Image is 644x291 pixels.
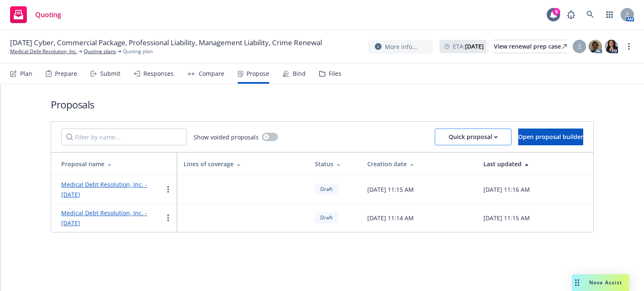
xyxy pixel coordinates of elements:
[100,70,120,77] div: Submit
[582,6,599,23] a: Search
[572,274,582,291] div: Drag to move
[494,40,567,53] div: View renewal prep case
[589,40,602,53] img: photo
[368,40,433,54] button: More info...
[483,160,587,168] div: Last updated
[10,38,322,48] span: [DATE] Cyber, Commercial Package, Professional Liability, Management Liability, Crime Renewal
[518,129,583,145] button: Open proposal builder
[453,42,484,51] span: ETA :
[435,129,512,145] button: Quick proposal
[494,40,567,53] a: View renewal prep case
[10,48,77,55] a: Medical Debt Resolution, Inc.
[143,70,174,77] div: Responses
[194,133,259,142] span: Show voided proposals
[589,279,622,286] span: Nova Assist
[318,185,335,193] span: Draft
[7,3,65,26] a: Quoting
[483,185,530,194] span: [DATE] 11:16 AM
[483,214,530,222] span: [DATE] 11:15 AM
[329,70,341,77] div: Files
[184,160,301,168] div: Lines of coverage
[51,98,594,111] h1: Proposals
[61,160,170,168] div: Proposal name
[572,274,629,291] button: Nova Assist
[199,70,224,77] div: Compare
[84,48,116,55] a: Quoting plans
[605,40,618,53] img: photo
[367,185,414,194] span: [DATE] 11:15 AM
[20,70,32,77] div: Plan
[449,129,498,145] div: Quick proposal
[61,129,187,145] input: Filter by name...
[61,209,147,227] a: Medical Debt Resolution, Inc. - [DATE]
[385,42,417,51] span: More info...
[367,160,470,168] div: Creation date
[163,213,173,223] a: more
[293,70,306,77] div: Bind
[163,184,173,194] a: more
[465,42,484,50] strong: [DATE]
[55,70,77,77] div: Prepare
[35,11,61,18] span: Quoting
[247,70,269,77] div: Propose
[123,48,153,55] span: Quoting plan
[563,6,579,23] a: Report a Bug
[318,214,335,221] span: Draft
[518,133,583,141] span: Open proposal builder
[61,180,147,198] a: Medical Debt Resolution, Inc. - [DATE]
[601,6,618,23] a: Switch app
[624,41,634,52] a: more
[315,160,354,168] div: Status
[367,214,414,222] span: [DATE] 11:14 AM
[553,8,560,15] div: 9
